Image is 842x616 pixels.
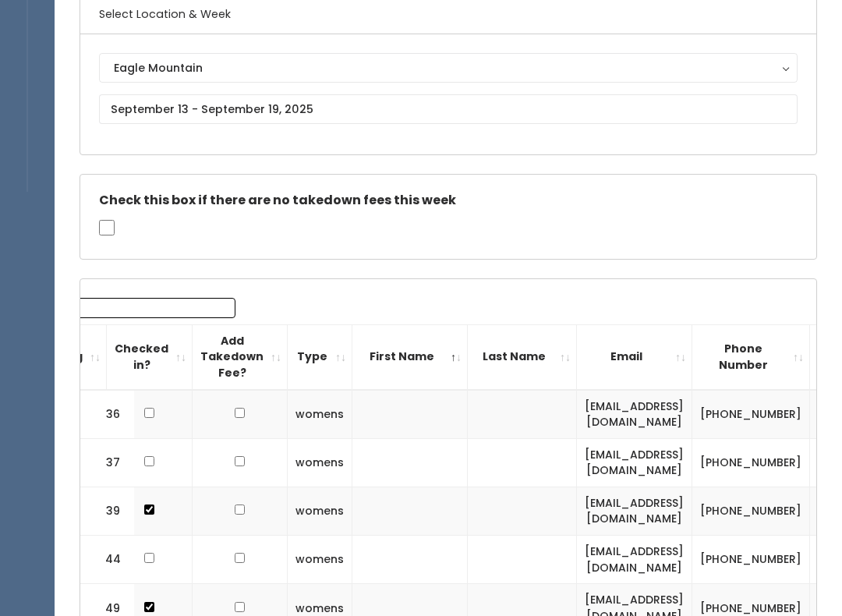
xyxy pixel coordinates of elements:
[37,299,235,319] input: Search:
[692,439,810,487] td: [PHONE_NUMBER]
[692,391,810,440] td: [PHONE_NUMBER]
[107,325,193,390] th: Checked in?: activate to sort column ascending
[577,391,692,440] td: [EMAIL_ADDRESS][DOMAIN_NAME]
[692,325,810,390] th: Phone Number: activate to sort column ascending
[80,391,135,440] td: 36
[352,325,468,390] th: First Name: activate to sort column descending
[288,325,352,390] th: Type: activate to sort column ascending
[577,536,692,585] td: [EMAIL_ADDRESS][DOMAIN_NAME]
[288,487,352,536] td: womens
[692,487,810,536] td: [PHONE_NUMBER]
[80,439,135,487] td: 37
[692,536,810,585] td: [PHONE_NUMBER]
[99,194,798,208] h5: Check this box if there are no takedown fees this week
[577,439,692,487] td: [EMAIL_ADDRESS][DOMAIN_NAME]
[288,391,352,440] td: womens
[114,60,783,77] div: Eagle Mountain
[577,325,692,390] th: Email: activate to sort column ascending
[99,54,798,83] button: Eagle Mountain
[99,95,798,125] input: September 13 - September 19, 2025
[468,325,577,390] th: Last Name: activate to sort column ascending
[288,536,352,585] td: womens
[80,536,135,585] td: 44
[577,487,692,536] td: [EMAIL_ADDRESS][DOMAIN_NAME]
[193,325,288,390] th: Add Takedown Fee?: activate to sort column ascending
[80,487,135,536] td: 39
[288,439,352,487] td: womens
